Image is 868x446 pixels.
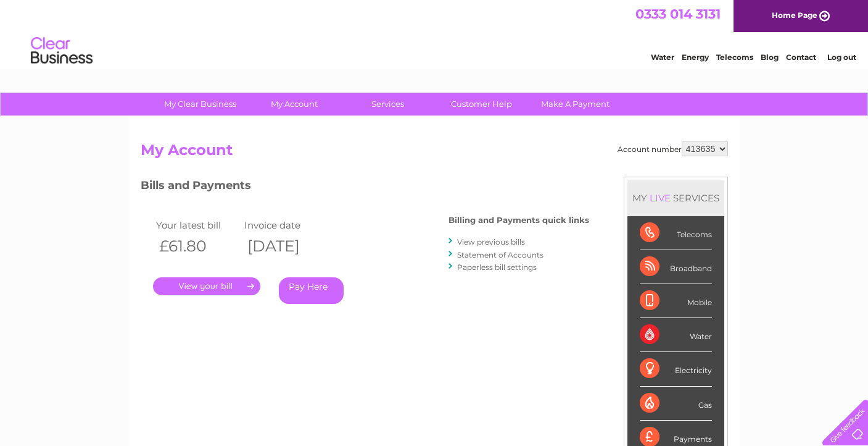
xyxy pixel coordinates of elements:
a: Customer Help [431,93,532,116]
a: Energy [682,53,709,62]
td: Invoice date [241,217,330,234]
div: Telecoms [640,216,712,250]
a: View previous bills [457,237,525,246]
th: [DATE] [241,234,330,259]
a: Contact [786,53,816,62]
a: Services [337,93,439,116]
a: Telecoms [716,53,753,62]
a: Make A Payment [524,93,626,116]
div: LIVE [647,192,673,204]
a: Water [651,53,674,62]
a: My Account [243,93,345,116]
div: Electricity [640,352,712,386]
div: Mobile [640,284,712,318]
a: Blog [761,53,779,62]
a: Statement of Accounts [457,250,544,259]
img: logo.png [30,32,93,70]
div: Gas [640,387,712,421]
div: MY SERVICES [627,180,724,216]
a: Log out [827,53,856,62]
a: Pay Here [279,277,344,304]
div: Account number [618,141,728,156]
div: Broadband [640,250,712,284]
h2: My Account [141,141,728,165]
a: . [153,277,260,295]
td: Your latest bill [153,217,242,234]
div: Clear Business is a trading name of Verastar Limited (registered in [GEOGRAPHIC_DATA] No. 3667643... [143,7,726,60]
a: Paperless bill settings [457,263,537,272]
a: 0333 014 3131 [635,6,721,22]
a: My Clear Business [149,93,251,116]
th: £61.80 [153,234,242,259]
div: Water [640,318,712,352]
h3: Bills and Payments [141,177,589,198]
h4: Billing and Payments quick links [448,216,589,225]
